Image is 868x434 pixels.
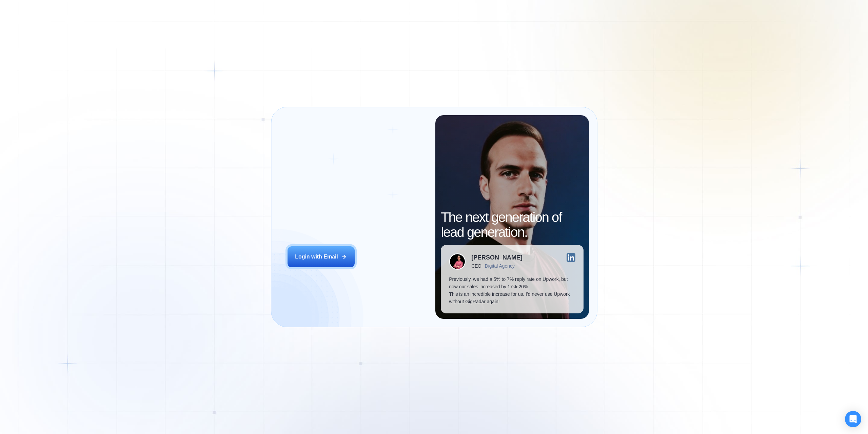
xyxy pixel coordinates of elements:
div: [PERSON_NAME] [471,254,522,261]
div: Open Intercom Messenger [845,411,861,427]
div: Digital Agency [485,263,515,269]
div: Login with Email [295,253,338,261]
h2: The next generation of lead generation. [441,210,583,240]
button: Login with Email [288,246,355,267]
p: Previously, we had a 5% to 7% reply rate on Upwork, but now our sales increased by 17%-20%. This ... [449,275,575,305]
div: CEO [471,263,481,269]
